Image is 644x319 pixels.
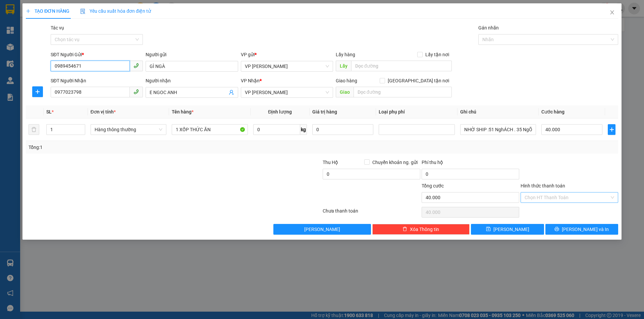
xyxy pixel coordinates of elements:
[29,144,249,151] div: Tổng: 1
[51,77,143,84] div: SĐT Người Nhận
[323,160,338,165] span: Thu Hộ
[8,8,42,42] img: logo.jpg
[351,61,452,71] input: Dọc đường
[26,8,69,14] span: TẠO ĐƠN HÀNG
[460,124,536,135] input: Ghi Chú
[354,87,452,97] input: Dọc đường
[172,109,194,114] span: Tên hàng
[336,87,354,97] span: Giao
[554,227,559,232] span: printer
[229,90,234,95] span: user-add
[322,207,421,219] div: Chưa thanh toán
[478,25,499,30] label: Gán nhãn
[26,9,31,13] span: plus
[33,89,43,94] span: plus
[245,87,329,97] span: VP Hoàng Liệt
[385,77,452,84] span: [GEOGRAPHIC_DATA] tận nơi
[51,51,143,58] div: SĐT Người Gửi
[493,226,529,233] span: [PERSON_NAME]
[146,77,238,84] div: Người nhận
[562,226,609,233] span: [PERSON_NAME] và In
[8,49,117,60] b: GỬI : VP [PERSON_NAME]
[63,16,280,25] li: Cổ Đạm, xã [GEOGRAPHIC_DATA], [GEOGRAPHIC_DATA]
[336,61,351,71] span: Lấy
[63,25,280,33] li: Hotline: 1900252555
[241,78,260,83] span: VP Nhận
[336,78,357,83] span: Giao hàng
[486,227,491,232] span: save
[370,159,420,166] span: Chuyển khoản ng. gửi
[46,109,52,114] span: SL
[521,183,565,188] label: Hình thức thanh toán
[32,86,43,97] button: plus
[608,127,615,132] span: plus
[312,124,373,135] input: 0
[541,109,565,114] span: Cước hàng
[402,227,407,232] span: delete
[91,109,116,114] span: Đơn vị tính
[133,63,139,68] span: phone
[268,109,292,114] span: Định lượng
[422,183,444,188] span: Tổng cước
[172,124,248,135] input: VD: Bàn, Ghế
[608,124,615,135] button: plus
[304,226,340,233] span: [PERSON_NAME]
[423,51,452,58] span: Lấy tận nơi
[376,105,457,118] th: Loại phụ phí
[273,224,371,235] button: [PERSON_NAME]
[471,224,544,235] button: save[PERSON_NAME]
[80,8,151,14] span: Yêu cầu xuất hóa đơn điện tử
[51,25,64,30] label: Tác vụ
[372,224,470,235] button: deleteXóa Thông tin
[29,124,39,135] button: delete
[146,51,238,58] div: Người gửi
[300,124,307,135] span: kg
[95,125,162,135] span: Hàng thông thường
[336,52,355,57] span: Lấy hàng
[458,105,539,118] th: Ghi chú
[609,10,615,15] span: close
[241,51,333,58] div: VP gửi
[312,109,337,114] span: Giá trị hàng
[80,9,86,14] img: icon
[410,226,439,233] span: Xóa Thông tin
[133,89,139,94] span: phone
[245,61,329,71] span: VP Hồng Lĩnh
[603,3,622,22] button: Close
[545,224,618,235] button: printer[PERSON_NAME] và In
[422,159,519,169] div: Phí thu hộ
